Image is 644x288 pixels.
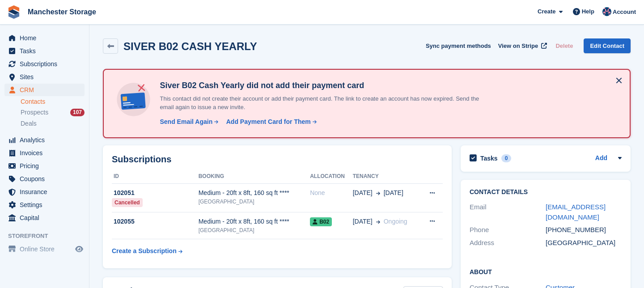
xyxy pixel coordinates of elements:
a: menu [4,71,85,83]
th: Tenancy [353,169,420,184]
button: Delete [552,38,576,53]
span: Help [582,7,594,16]
span: [DATE] [353,188,373,198]
span: Ongoing [384,218,407,225]
button: Sync payment methods [426,38,491,53]
span: CRM [20,84,73,96]
div: 102055 [112,217,199,226]
div: Email [470,202,546,222]
span: Settings [20,199,73,211]
a: menu [4,173,85,185]
a: Create a Subscription [112,243,182,259]
div: Create a Subscription [112,246,177,256]
th: Booking [199,169,310,184]
div: Add Payment Card for Them [226,117,311,127]
span: Pricing [20,160,73,172]
span: Online Store [20,243,73,255]
a: menu [4,45,85,57]
div: Medium - 20ft x 8ft, 160 sq ft **** [199,188,310,198]
h2: Tasks [480,154,498,162]
div: 102051 [112,188,199,198]
a: menu [4,186,85,198]
span: Insurance [20,186,73,198]
h2: Contact Details [470,189,622,196]
span: Tasks [20,45,73,57]
span: Capital [20,212,73,224]
a: menu [4,32,85,44]
a: menu [4,134,85,146]
a: Add [595,153,607,164]
a: Deals [21,119,85,128]
th: Allocation [310,169,353,184]
a: View on Stripe [495,38,549,53]
div: 0 [501,154,512,162]
h2: Subscriptions [112,154,443,165]
div: [PHONE_NUMBER] [546,225,622,235]
span: [DATE] [384,188,403,198]
span: Account [613,8,636,17]
span: [DATE] [353,217,373,226]
h2: About [470,267,622,276]
span: Coupons [20,173,73,185]
a: Prospects 107 [21,108,85,117]
div: [GEOGRAPHIC_DATA] [199,226,310,234]
th: ID [112,169,199,184]
a: menu [4,58,85,70]
a: menu [4,243,85,255]
div: None [310,188,353,198]
span: Storefront [8,232,89,241]
a: Contacts [21,97,85,106]
p: This contact did not create their account or add their payment card. The link to create an accoun... [156,94,491,112]
a: Preview store [74,244,85,254]
span: Home [20,32,73,44]
span: Create [538,7,555,16]
a: [EMAIL_ADDRESS][DOMAIN_NAME] [546,203,606,221]
div: Cancelled [112,198,143,207]
a: menu [4,212,85,224]
span: Prospects [21,108,48,117]
div: Phone [470,225,546,235]
div: Send Email Again [160,117,212,127]
div: [GEOGRAPHIC_DATA] [199,198,310,206]
a: menu [4,84,85,96]
h4: Siver B02 Cash Yearly did not add their payment card [156,80,491,91]
div: Medium - 20ft x 8ft, 160 sq ft **** [199,217,310,226]
span: B02 [310,217,332,226]
span: Subscriptions [20,58,73,70]
a: Edit Contact [584,38,631,53]
div: [GEOGRAPHIC_DATA] [546,238,622,248]
a: menu [4,199,85,211]
span: Deals [21,119,37,128]
span: View on Stripe [498,42,538,51]
h2: SIVER B02 CASH YEARLY [123,40,257,52]
div: Address [470,238,546,248]
a: menu [4,160,85,172]
span: Analytics [20,134,73,146]
span: Invoices [20,147,73,159]
img: stora-icon-8386f47178a22dfd0bd8f6a31ec36ba5ce8667c1dd55bd0f319d3a0aa187defe.svg [7,5,21,19]
a: Add Payment Card for Them [223,117,318,127]
img: no-card-linked-e7822e413c904bf8b177c4d89f31251c4716f9871600ec3ca5bfc59e148c83f4.svg [114,80,153,119]
div: 107 [70,109,85,116]
a: menu [4,147,85,159]
span: Sites [20,71,73,83]
a: Manchester Storage [24,4,100,19]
